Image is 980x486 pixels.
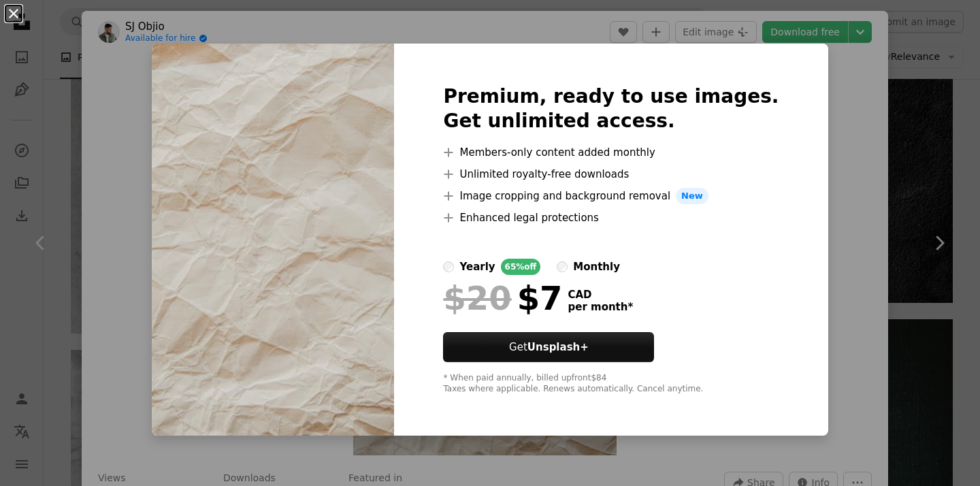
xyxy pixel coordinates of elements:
[568,301,633,313] span: per month *
[557,261,568,272] input: monthly
[443,166,779,182] li: Unlimited royalty-free downloads
[568,289,633,301] span: CAD
[527,341,589,353] strong: Unsplash+
[501,259,541,275] div: 65% off
[676,188,708,204] span: New
[459,259,495,275] div: yearly
[573,259,620,275] div: monthly
[443,280,511,316] span: $20
[443,332,654,362] button: GetUnsplash+
[443,373,779,395] div: * When paid annually, billed upfront $84 Taxes where applicable. Renews automatically. Cancel any...
[443,188,779,204] li: Image cropping and background removal
[443,84,779,133] h2: Premium, ready to use images. Get unlimited access.
[152,44,394,436] img: photo-1603484477859-abe6a73f9366
[443,280,562,316] div: $7
[443,210,779,226] li: Enhanced legal protections
[443,261,454,272] input: yearly65%off
[443,144,779,161] li: Members-only content added monthly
